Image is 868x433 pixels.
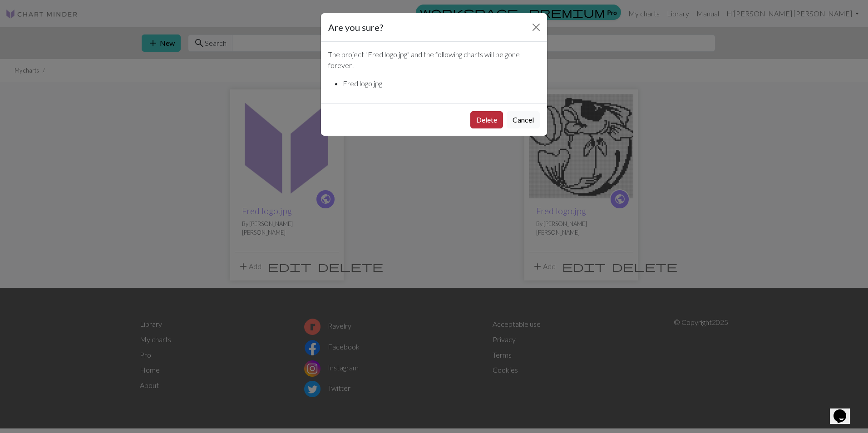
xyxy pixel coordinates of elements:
button: Cancel [507,111,540,128]
p: The project " Fred logo.jpg " and the following charts will be gone forever! [328,49,540,71]
li: Fred logo.jpg [343,78,540,89]
iframe: chat widget [830,397,859,424]
button: Close [529,20,543,34]
button: Delete [470,111,503,128]
h5: Are you sure? [328,20,383,34]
